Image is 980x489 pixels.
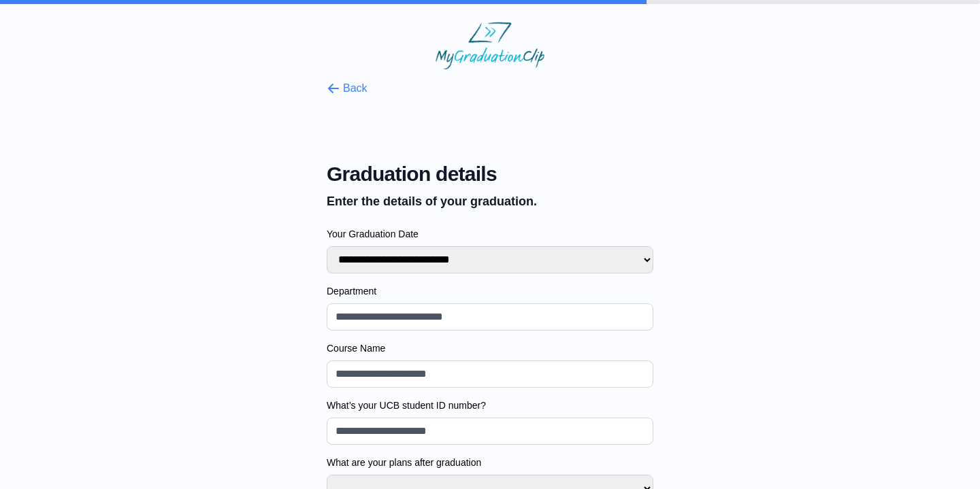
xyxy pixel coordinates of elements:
label: What are your plans after graduation [327,456,653,469]
p: Enter the details of your graduation. [327,192,653,211]
span: Graduation details [327,162,653,186]
button: Back [327,80,367,97]
label: Department [327,284,653,298]
label: Your Graduation Date [327,227,653,241]
img: MyGraduationClip [436,22,544,69]
label: Course Name [327,341,653,355]
label: What’s your UCB student ID number? [327,399,653,412]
